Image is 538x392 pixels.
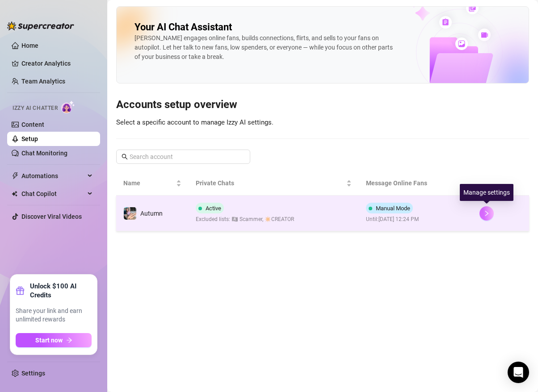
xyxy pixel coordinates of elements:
[16,286,25,295] span: gift
[13,104,58,113] span: Izzy AI Chatter
[21,187,85,201] span: Chat Copilot
[16,333,92,347] button: Start nowarrow-right
[21,121,44,128] a: Content
[21,150,67,157] a: Chat Monitoring
[7,21,74,30] img: logo-BBDzfeDw.svg
[366,215,419,224] span: Until: [DATE] 12:24 PM
[124,207,136,220] img: Autumn
[196,178,345,188] span: Private Chats
[16,307,92,324] span: Share your link and earn unlimited rewards
[189,171,359,196] th: Private Chats
[130,152,238,162] input: Search account
[116,171,189,196] th: Name
[123,178,174,188] span: Name
[483,210,490,217] span: right
[460,184,513,201] div: Manage settings
[35,337,63,344] span: Start now
[12,191,17,197] img: Chat Copilot
[134,33,398,62] div: [PERSON_NAME] engages online fans, builds connections, flirts, and sells to your fans on autopilo...
[196,215,294,224] span: Excluded lists: 🏴‍☠️ Scammer, ✴️CREATOR
[134,21,232,33] h2: Your AI Chat Assistant
[508,362,529,383] div: Open Intercom Messenger
[21,42,38,49] a: Home
[479,206,494,221] button: right
[206,205,221,212] span: Active
[21,213,82,220] a: Discover Viral Videos
[21,135,38,142] a: Setup
[12,172,19,179] span: thunderbolt
[122,154,128,160] span: search
[30,282,92,300] strong: Unlock $100 AI Credits
[61,100,75,113] img: AI Chatter
[116,98,529,112] h3: Accounts setup overview
[359,171,472,196] th: Message Online Fans
[376,205,410,212] span: Manual Mode
[116,118,273,126] span: Select a specific account to manage Izzy AI settings.
[21,56,93,71] a: Creator Analytics
[21,370,45,377] a: Settings
[21,78,65,85] a: Team Analytics
[140,210,163,217] span: Autumn
[21,169,85,183] span: Automations
[66,337,72,343] span: arrow-right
